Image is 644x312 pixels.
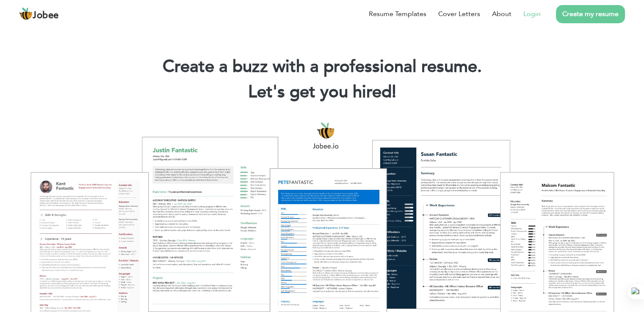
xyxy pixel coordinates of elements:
a: About [492,9,511,19]
a: Create my resume [556,5,625,23]
a: Cover Letters [438,9,480,19]
a: Login [523,9,541,19]
img: jobee.io [19,7,33,21]
a: Resume Templates [369,9,426,19]
a: Jobee [19,7,59,21]
span: | [392,80,396,104]
span: Jobee [33,11,59,20]
span: get you hired! [290,80,396,104]
h1: Create a buzz with a professional resume. [13,56,631,78]
h2: Let's [13,81,631,103]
